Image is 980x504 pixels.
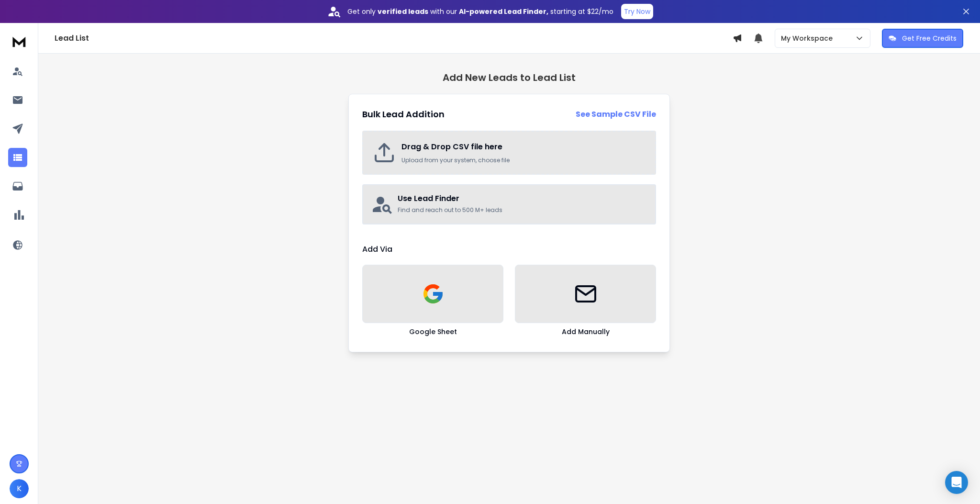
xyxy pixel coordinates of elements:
h1: Add Via [362,244,656,255]
strong: verified leads [378,7,428,16]
a: See Sample CSV File [576,109,656,120]
p: Get Free Credits [902,34,957,43]
h2: Use Lead Finder [398,193,647,204]
p: Find and reach out to 500 M+ leads [398,206,647,214]
h2: Bulk Lead Addition [362,108,445,121]
h3: Add Manually [562,327,610,336]
button: Get Free Credits [882,29,963,48]
button: K [10,479,29,498]
strong: AI-powered Lead Finder, [459,7,548,16]
div: Open Intercom Messenger [945,471,968,494]
button: Try Now [621,4,653,19]
p: Upload from your system, choose file [401,157,646,164]
p: Try Now [624,7,650,16]
h2: Drag & Drop CSV file here [401,141,646,153]
p: My Workspace [781,34,836,43]
img: logo [10,33,29,50]
strong: See Sample CSV File [576,109,656,120]
h1: Add New Leads to Lead List [443,71,576,84]
h3: Google Sheet [409,327,457,336]
p: Get only with our starting at $22/mo [347,7,613,16]
h1: Lead List [55,33,733,44]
